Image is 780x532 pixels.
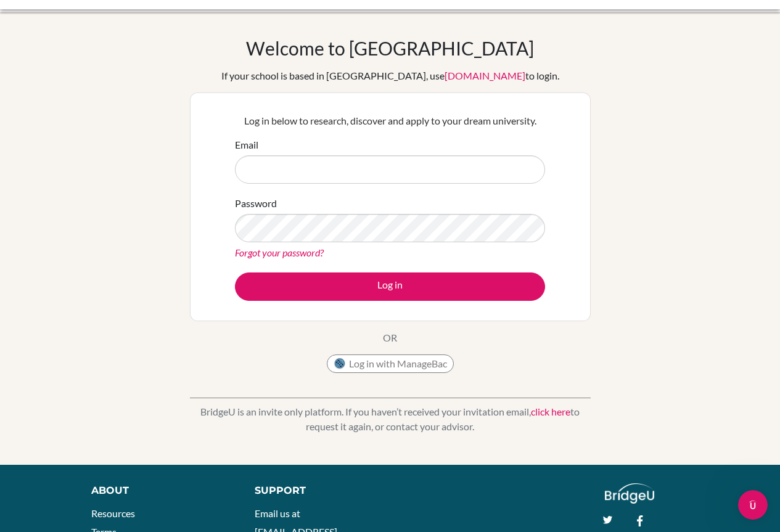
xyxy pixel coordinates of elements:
a: click here [531,406,570,417]
p: BridgeU is an invite only platform. If you haven’t received your invitation email, to request it ... [190,404,591,434]
a: Resources [91,507,135,519]
a: Forgot your password? [235,247,324,258]
button: Log in with ManageBac [327,354,454,373]
iframe: Intercom live chat [738,490,768,520]
label: Email [235,137,258,152]
p: Log in below to research, discover and apply to your dream university. [235,113,545,128]
button: Log in [235,272,545,301]
div: Support [255,483,378,498]
img: logo_white@2x-f4f0deed5e89b7ecb1c2cc34c3e3d731f90f0f143d5ea2071677605dd97b5244.png [605,483,655,504]
div: If your school is based in [GEOGRAPHIC_DATA], use to login. [221,68,559,83]
label: Password [235,196,277,211]
div: About [91,483,227,498]
h1: Welcome to [GEOGRAPHIC_DATA] [246,37,534,59]
p: OR [383,330,397,345]
a: [DOMAIN_NAME] [445,70,525,81]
